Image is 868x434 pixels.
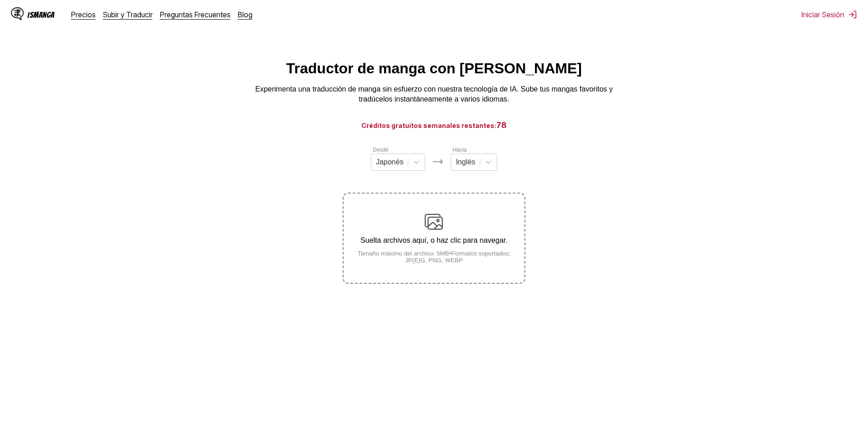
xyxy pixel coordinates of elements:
[11,7,71,22] a: IsManga LogoIsManga
[22,119,846,131] h3: Créditos gratuitos semanales restantes:
[848,10,857,19] img: Sign out
[801,10,857,19] button: Iniciar Sesión
[238,10,252,19] a: Blog
[103,10,153,19] a: Subir y Traducir
[252,84,616,105] p: Experimenta una traducción de manga sin esfuerzo con nuestra tecnología de IA. Sube tus mangas fa...
[71,10,96,19] a: Precios
[344,250,524,264] small: Tamaño máximo del archivo: 5MB • Formatos soportados: JP(E)G, PNG, WEBP
[286,60,582,77] h1: Traductor de manga con [PERSON_NAME]
[160,10,231,19] a: Preguntas Frecuentes
[432,156,443,167] img: Languages icon
[452,147,467,153] label: Hacia
[496,120,507,130] span: 78
[344,236,524,245] p: Suelta archivos aquí, o haz clic para navegar.
[27,10,55,19] div: IsManga
[11,7,24,20] img: IsManga Logo
[373,147,389,153] label: Desde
